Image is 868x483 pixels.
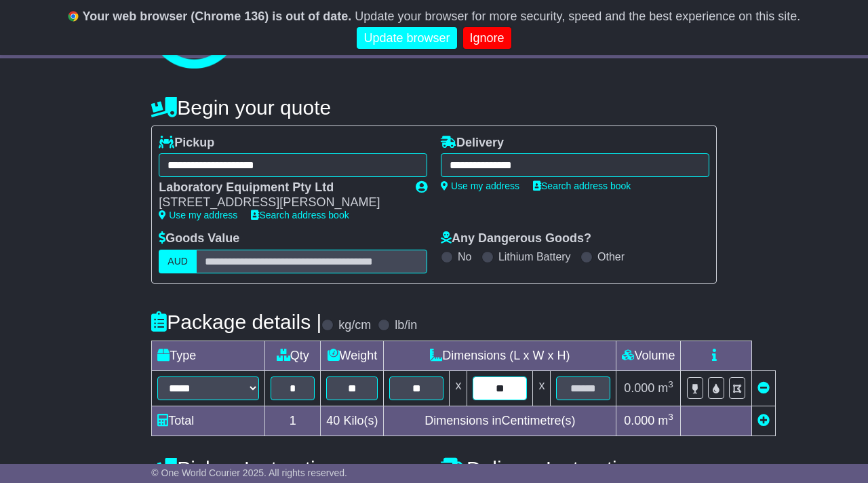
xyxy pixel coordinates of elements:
a: Add new item [757,414,770,427]
td: x [533,370,551,406]
td: Total [152,406,265,436]
label: Pickup [159,136,214,151]
label: Any Dangerous Goods? [441,231,591,246]
b: Your web browser (Chrome 136) is out of date. [83,9,352,23]
label: Delivery [441,136,504,151]
label: lb/in [395,318,417,333]
a: Ignore [463,27,511,50]
td: Qty [265,341,321,370]
span: 0.000 [624,381,654,395]
label: No [458,250,471,263]
span: © One World Courier 2025. All rights reserved. [151,467,347,478]
label: Goods Value [159,231,239,246]
h4: Pickup Instructions [151,457,427,480]
td: x [450,370,467,406]
label: kg/cm [338,318,371,333]
label: Lithium Battery [498,250,571,263]
a: Update browser [357,27,456,50]
td: 1 [265,406,321,436]
a: Search address book [533,180,631,191]
h4: Package details | [151,311,321,333]
td: Kilo(s) [321,406,384,436]
a: Use my address [441,180,519,191]
a: Search address book [251,210,349,220]
h4: Begin your quote [151,96,716,119]
h4: Delivery Instructions [441,457,717,480]
sup: 3 [668,412,673,422]
a: Remove this item [757,381,770,395]
span: m [658,381,673,395]
td: Volume [616,341,681,370]
td: Dimensions (L x W x H) [384,341,616,370]
sup: 3 [668,379,673,389]
a: Use my address [159,210,237,220]
span: Update your browser for more security, speed and the best experience on this site. [355,9,800,23]
span: m [658,414,673,427]
td: Dimensions in Centimetre(s) [384,406,616,436]
div: [STREET_ADDRESS][PERSON_NAME] [159,195,402,210]
span: 40 [326,414,340,427]
label: AUD [159,250,197,273]
span: 0.000 [624,414,654,427]
div: Laboratory Equipment Pty Ltd [159,180,402,195]
label: Other [597,250,625,263]
td: Type [152,341,265,370]
td: Weight [321,341,384,370]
